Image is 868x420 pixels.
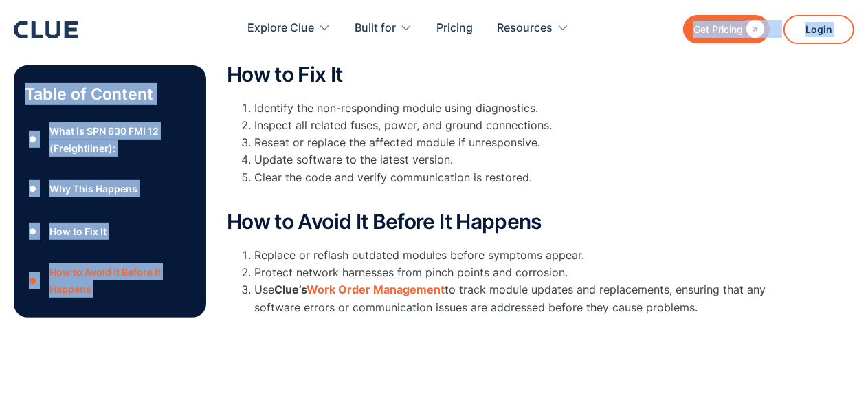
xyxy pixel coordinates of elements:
a: ●How to Fix It [25,221,195,241]
div: ● [25,221,41,241]
div: Resources [497,7,569,50]
li: Use to track module updates and replacements, ensuring that any software errors or communication ... [254,281,777,316]
div: Explore Clue [247,7,331,50]
a: Work Order Management [307,283,445,296]
div: Explore Clue [247,7,314,50]
strong: Clue’s [274,283,307,296]
div: What is SPN 630 FMI 12 (Freightliner): [49,122,195,156]
div: Resources [497,7,553,50]
div: Why This Happens [49,180,137,197]
p: Table of Content [25,83,195,105]
a: Get Pricing [683,15,770,43]
a: Pricing [436,7,473,50]
div: How to Fix It [49,222,107,239]
div: Built for [355,7,396,50]
div: ● [25,179,41,199]
li: Replace or reflash outdated modules before symptoms appear. [254,247,777,264]
div: Built for [355,7,412,50]
li: Clear the code and verify communication is restored. [254,169,777,203]
li: Reseat or replace the affected module if unresponsive. [254,134,777,151]
a: ●What is SPN 630 FMI 12 (Freightliner): [25,122,195,156]
li: Identify the non-responding module using diagnostics. [254,100,777,117]
a: ●Why This Happens [25,179,195,199]
a: Login [783,15,854,44]
a: ●How to Avoid It Before It Happens [25,263,195,298]
div:  [743,21,764,38]
div: How to Avoid It Before It Happens [49,263,195,298]
li: Inspect all related fuses, power, and ground connections. [254,117,777,134]
div: ● [25,270,41,291]
li: Update software to the latest version. [254,151,777,168]
div: ● [25,129,41,150]
li: Protect network harnesses from pinch points and corrosion. [254,264,777,281]
h2: How to Avoid It Before It Happens [227,210,777,233]
div: Get Pricing [693,21,743,38]
h2: How to Fix It [227,63,777,86]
